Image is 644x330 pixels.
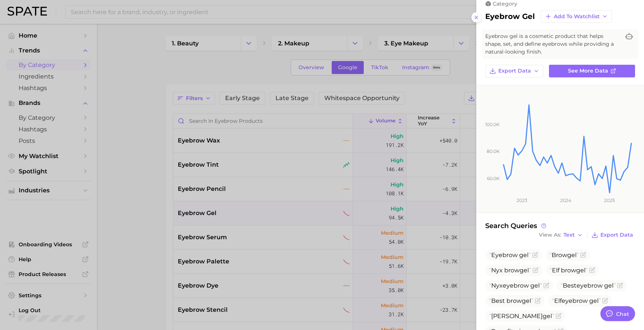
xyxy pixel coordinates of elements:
[489,297,533,304] span: Best brow
[487,148,500,154] tspan: 80.0k
[567,251,577,259] span: gel
[541,10,612,23] button: Add to Watchlist
[485,222,547,230] span: Search Queries
[522,297,531,304] span: gel
[543,313,552,320] span: gel
[530,282,540,289] span: gel
[617,282,623,288] button: Flag as miscategorized or irrelevant
[561,282,616,289] span: Best
[590,230,635,240] button: Export Data
[539,233,561,237] span: View As
[604,282,613,289] span: gel
[537,230,585,240] button: View AsText
[562,297,588,304] span: eyebrow
[489,282,542,289] span: Nyx
[552,297,601,304] span: Elf
[520,267,529,274] span: gel
[602,298,608,304] button: Flag as miscategorized or irrelevant
[487,176,500,181] tspan: 60.0k
[489,313,554,320] span: [PERSON_NAME]
[549,65,635,77] a: See more data
[554,13,600,20] span: Add to Watchlist
[493,0,517,7] span: category
[543,282,549,288] button: Flag as miscategorized or irrelevant
[589,297,599,304] span: gel
[580,252,586,258] button: Flag as miscategorized or irrelevant
[485,65,543,77] button: Export Data
[560,198,571,203] tspan: 2024
[517,198,527,203] tspan: 2023
[532,252,538,258] button: Flag as miscategorized or irrelevant
[498,68,531,74] span: Export Data
[489,267,531,274] span: Nyx brow
[485,32,620,56] span: Eyebrow gel is a cosmetic product that helps shape, set, and define eyebrows while providing a na...
[535,298,541,304] button: Flag as miscategorized or irrelevant
[563,233,575,237] span: Text
[549,251,579,259] span: Brow
[519,251,528,259] span: gel
[556,313,562,319] button: Flag as miscategorized or irrelevant
[589,267,595,273] button: Flag as miscategorized or irrelevant
[491,251,518,259] span: Eyebrow
[604,198,615,203] tspan: 2025
[568,68,608,74] span: See more data
[503,282,529,289] span: eyebrow
[577,282,603,289] span: eyebrow
[550,267,588,274] span: Elf brow
[533,267,539,273] button: Flag as miscategorized or irrelevant
[485,12,535,21] h2: eyebrow gel
[576,267,585,274] span: gel
[485,121,500,127] tspan: 100.0k
[600,232,633,238] span: Export Data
